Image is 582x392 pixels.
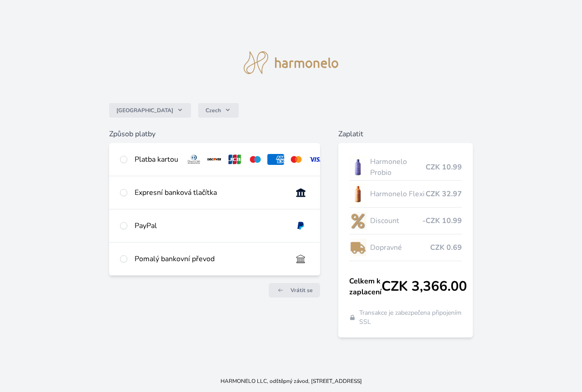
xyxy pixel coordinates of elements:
span: CZK 3,366.00 [381,278,467,295]
div: PayPal [135,220,285,231]
span: Harmonelo Flexi [370,189,426,199]
img: amex.svg [267,154,284,165]
span: CZK 10.99 [426,162,462,173]
div: Platba kartou [135,154,178,165]
span: Czech [206,107,221,114]
span: Celkem k zaplacení [349,276,381,298]
span: [GEOGRAPHIC_DATA] [116,107,173,114]
img: onlineBanking_CZ.svg [292,187,309,198]
button: [GEOGRAPHIC_DATA] [109,103,191,118]
img: discount-lo.png [349,209,366,232]
img: visa.svg [308,154,325,165]
span: Transakce je zabezpečena připojením SSL [359,308,462,327]
img: CLEAN_PROBIO_se_stinem_x-lo.jpg [349,156,366,179]
span: Harmonelo Probio [370,156,426,178]
img: delivery-lo.png [349,236,366,259]
span: CZK 0.69 [430,242,462,253]
img: jcb.svg [226,154,243,165]
img: mc.svg [288,154,305,165]
button: Czech [198,103,239,118]
span: Discount [370,215,422,226]
img: discover.svg [206,154,223,165]
div: Expresní banková tlačítka [135,187,285,198]
h6: Způsob platby [109,129,320,139]
h6: Zaplatit [338,129,473,139]
span: Dopravné [370,242,430,253]
img: CLEAN_FLEXI_se_stinem_x-hi_(1)-lo.jpg [349,183,366,205]
span: Vrátit se [291,287,313,294]
div: Pomalý bankovní převod [135,253,285,264]
img: maestro.svg [247,154,264,165]
span: -CZK 10.99 [422,215,462,226]
img: diners.svg [186,154,202,165]
img: logo.svg [244,51,338,74]
a: Vrátit se [269,283,320,298]
img: paypal.svg [292,220,309,231]
span: CZK 32.97 [426,189,462,199]
img: bankTransfer_IBAN.svg [292,253,309,264]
